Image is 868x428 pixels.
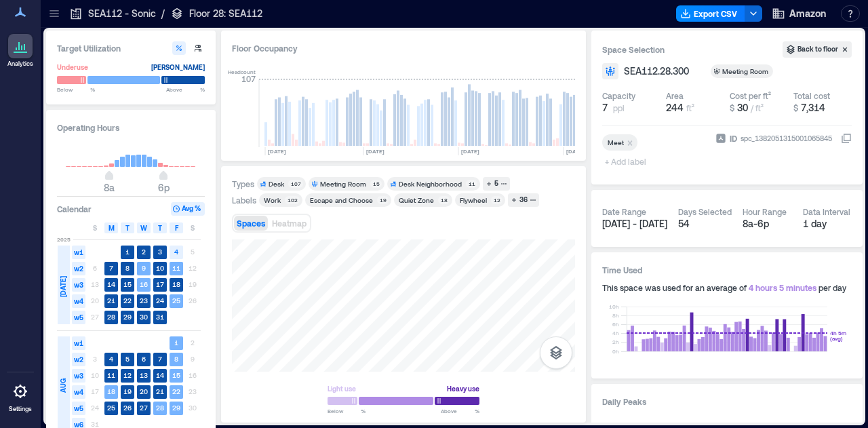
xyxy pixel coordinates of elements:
[72,246,85,259] span: w1
[107,404,115,412] text: 25
[608,138,624,147] div: Meet
[107,371,115,379] text: 11
[172,387,180,395] text: 22
[140,404,148,412] text: 27
[4,375,37,417] a: Settings
[624,64,705,78] button: SEA112.28.300
[156,371,164,379] text: 14
[686,103,694,113] span: ft²
[158,248,162,256] text: 3
[602,101,608,115] span: 7
[320,179,366,189] div: Meeting Room
[447,382,479,395] div: Heavy use
[269,179,284,189] div: Desk
[189,7,262,20] p: Floor 28: SEA112
[793,103,798,113] span: $
[602,263,852,277] h3: Time Used
[123,313,132,321] text: 29
[272,218,307,228] span: Heatmap
[612,330,619,336] tspan: 4h
[142,355,146,363] text: 6
[123,404,132,412] text: 26
[739,132,833,145] div: spc_1382051315001065845
[57,85,95,94] span: Below %
[58,378,68,393] span: AUG
[123,371,132,379] text: 12
[517,194,530,206] div: 36
[370,180,382,188] div: 15
[466,180,477,188] div: 11
[172,371,180,379] text: 15
[508,193,539,207] button: 36
[602,152,652,171] span: + Add label
[72,294,85,308] span: w4
[803,206,850,217] div: Data Interval
[57,121,205,134] h3: Operating Hours
[399,179,462,189] div: Desk Neighborhood
[123,280,132,288] text: 15
[678,217,732,231] div: 54
[803,217,852,231] div: 1 day
[268,148,286,155] text: [DATE]
[140,387,148,395] text: 20
[142,264,146,272] text: 9
[602,395,852,408] h3: Daily Peaks
[161,7,165,20] p: /
[666,102,684,113] span: 244
[58,276,68,297] span: [DATE]
[158,355,162,363] text: 7
[156,296,164,305] text: 24
[237,218,265,228] span: Spaces
[377,196,389,204] div: 19
[483,177,510,191] button: 5
[109,264,113,272] text: 7
[172,280,180,288] text: 18
[269,216,309,231] button: Heatmap
[72,402,85,415] span: w5
[109,355,113,363] text: 4
[72,353,85,366] span: w2
[624,64,689,78] span: SEA112.28.300
[602,90,635,101] div: Capacity
[7,60,33,68] p: Analytics
[460,195,487,205] div: Flywheel
[3,30,37,72] a: Analytics
[156,264,164,272] text: 10
[158,222,162,233] span: T
[57,41,205,55] h3: Target Utilization
[104,182,115,193] span: 8a
[57,235,71,244] span: 2025
[9,405,32,413] p: Settings
[613,102,625,113] span: ppl
[107,280,115,288] text: 14
[793,90,830,101] div: Total cost
[491,196,502,204] div: 12
[72,311,85,324] span: w5
[171,202,205,216] button: Avg %
[140,313,148,321] text: 30
[57,202,92,216] h3: Calendar
[72,385,85,399] span: w4
[461,148,479,155] text: [DATE]
[743,206,787,217] div: Hour Range
[743,217,792,231] div: 8a - 6p
[730,132,737,145] span: ID
[88,7,156,20] p: SEA112 - Sonic
[711,64,789,78] button: Meeting Room
[234,216,268,231] button: Spaces
[612,338,619,345] tspan: 2h
[602,218,667,229] span: [DATE] - [DATE]
[174,248,178,256] text: 4
[108,222,115,233] span: M
[125,222,130,233] span: T
[441,407,479,415] span: Above %
[566,148,585,155] text: [DATE]
[285,196,300,204] div: 102
[399,195,434,205] div: Quiet Zone
[140,222,147,233] span: W
[678,206,732,217] div: Days Selected
[751,103,764,113] span: / ft²
[602,206,646,217] div: Date Range
[612,348,619,355] tspan: 0h
[174,355,178,363] text: 8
